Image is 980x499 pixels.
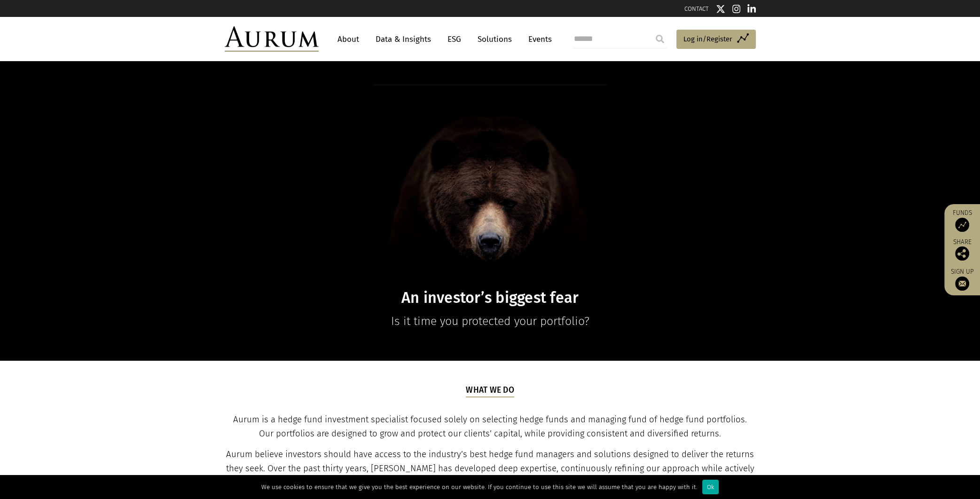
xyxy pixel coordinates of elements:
[683,33,732,45] span: Log in/Register
[524,31,552,48] a: Events
[949,209,975,232] a: Funds
[949,239,975,261] div: Share
[226,449,754,488] span: Aurum believe investors should have access to the industry’s best hedge fund managers and solutio...
[676,30,756,49] a: Log in/Register
[955,277,969,291] img: Sign up to our newsletter
[955,218,969,232] img: Access Funds
[309,312,672,331] p: Is it time you protected your portfolio?
[333,31,364,48] a: About
[225,26,319,52] img: Aurum
[732,4,741,14] img: Instagram icon
[716,4,725,14] img: Twitter icon
[309,289,672,307] h1: An investor’s biggest fear
[466,384,514,397] h5: What we do
[233,414,747,439] span: Aurum is a hedge fund investment specialist focused solely on selecting hedge funds and managing ...
[684,5,709,12] a: CONTACT
[747,4,756,14] img: Linkedin icon
[949,268,975,291] a: Sign up
[443,31,466,48] a: ESG
[651,30,669,48] input: Submit
[473,31,517,48] a: Solutions
[371,31,436,48] a: Data & Insights
[955,246,969,261] img: Share this post
[702,480,719,494] div: Ok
